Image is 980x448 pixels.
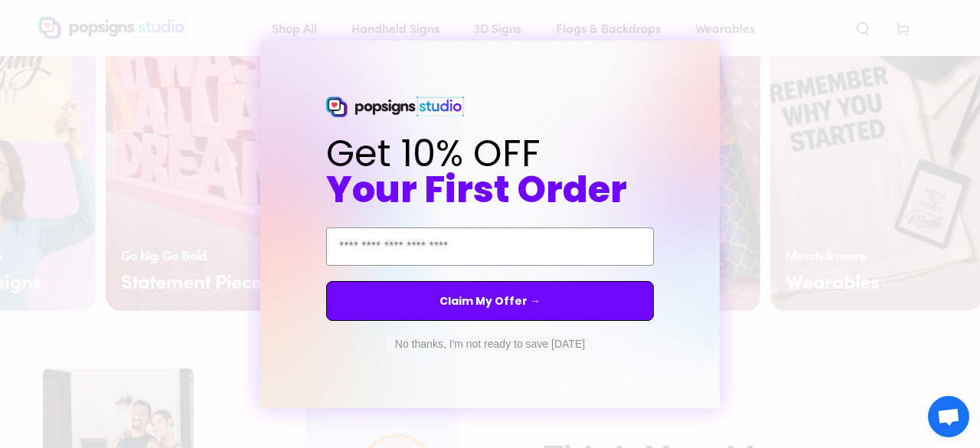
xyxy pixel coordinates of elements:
img: Popsigns Studio [326,96,464,118]
button: No thanks, I'm not ready to save [DATE] [387,336,593,352]
span: Get 10% OFF [326,128,541,179]
a: Open chat [928,396,969,437]
span: Your First Order [326,164,627,215]
button: Claim My Offer → [326,281,654,321]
